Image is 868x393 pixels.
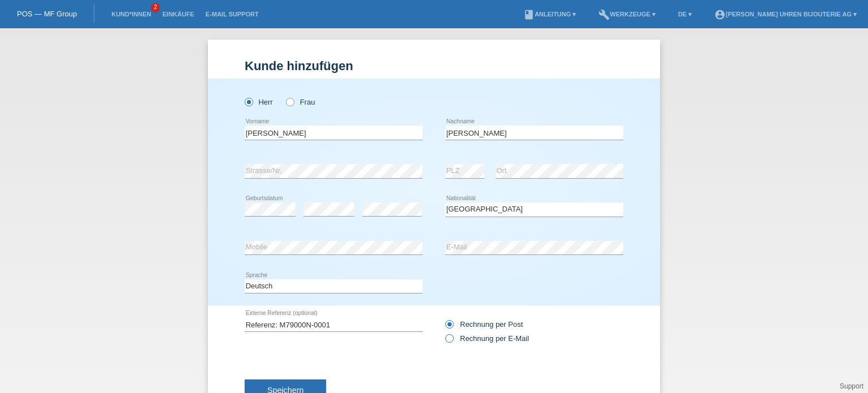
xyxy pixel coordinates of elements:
[245,59,623,73] h1: Kunde hinzufügen
[593,11,661,18] a: buildWerkzeuge ▾
[518,11,581,18] a: bookAnleitung ▾
[672,11,697,18] a: DE ▾
[714,9,726,20] i: account_circle
[286,98,315,106] label: Frau
[598,9,610,20] i: build
[245,98,273,106] label: Herr
[157,11,199,18] a: Einkäufe
[523,9,535,20] i: book
[245,98,252,105] input: Herr
[445,334,453,348] input: Rechnung per E-Mail
[840,382,863,390] a: Support
[286,98,293,105] input: Frau
[106,11,157,18] a: Kund*innen
[17,10,77,18] a: POS — MF Group
[445,334,529,343] label: Rechnung per E-Mail
[200,11,264,18] a: E-Mail Support
[445,320,453,334] input: Rechnung per Post
[445,320,523,329] label: Rechnung per Post
[151,3,160,12] span: 2
[709,11,862,18] a: account_circle[PERSON_NAME] Uhren Bijouterie AG ▾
